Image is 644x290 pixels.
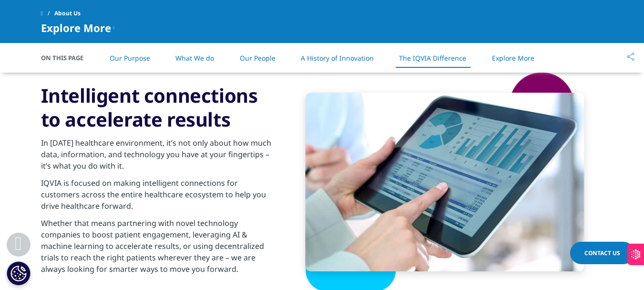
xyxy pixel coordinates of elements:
[584,249,620,257] span: Contact Us
[41,137,272,177] p: In [DATE] healthcare environment, it’s not only about how much data, information, and technology ...
[41,53,93,63] span: On This Page
[7,261,31,285] button: Cookies Settings
[240,54,276,63] a: Our People
[175,54,214,63] a: What We do
[399,54,466,63] a: The IQVIA Difference
[41,177,272,217] p: IQVIA is focused on making intelligent connections for customers across the entire healthcare eco...
[54,5,81,22] span: About Us
[110,54,150,63] a: Our Purpose
[301,54,374,63] a: A History of Innovation
[492,54,534,63] a: Explore More
[41,84,272,131] h3: Intelligent connections to accelerate results
[41,217,272,280] p: Whether that means partnering with novel technology companies to boost patient engagement, levera...
[570,242,634,264] a: Contact Us
[41,22,111,33] span: Explore More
